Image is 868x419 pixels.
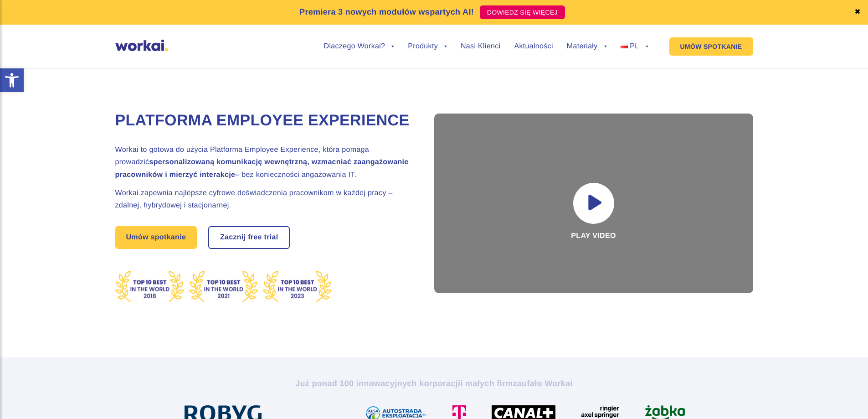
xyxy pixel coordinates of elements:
[630,42,639,50] span: PL
[209,227,289,248] a: Zacznij free trial
[181,378,687,389] h2: Już ponad 100 innowacyjnych korporacji zaufało Workai
[115,158,409,178] strong: spersonalizowaną komunikację wewnętrzną, wzmacniać zaangażowanie pracowników i mierzyć interakcje
[408,43,447,50] a: Produkty
[567,43,607,50] a: Materiały
[480,5,565,19] a: DOWIEDZ SIĘ WIĘCEJ
[514,43,553,50] a: Aktualności
[461,43,500,50] a: Nasi Klienci
[324,43,395,50] a: Dlaczego Workai?
[299,6,474,18] p: Premiera 3 nowych modułów wspartych AI!
[115,110,411,131] h1: Platforma Employee Experience
[854,9,861,16] a: ✖
[460,379,513,388] i: i małych firm
[115,187,411,212] h2: Workai zapewnia najlepsze cyfrowe doświadczenia pracownikom w każdej pracy – zdalnej, hybrydowej ...
[434,114,753,293] div: Play video
[669,37,753,56] a: UMÓW SPOTKANIE
[115,144,411,181] h2: Workai to gotowa do użycia Platforma Employee Experience, która pomaga prowadzić – bez koniecznoś...
[115,226,197,249] a: Umów spotkanie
